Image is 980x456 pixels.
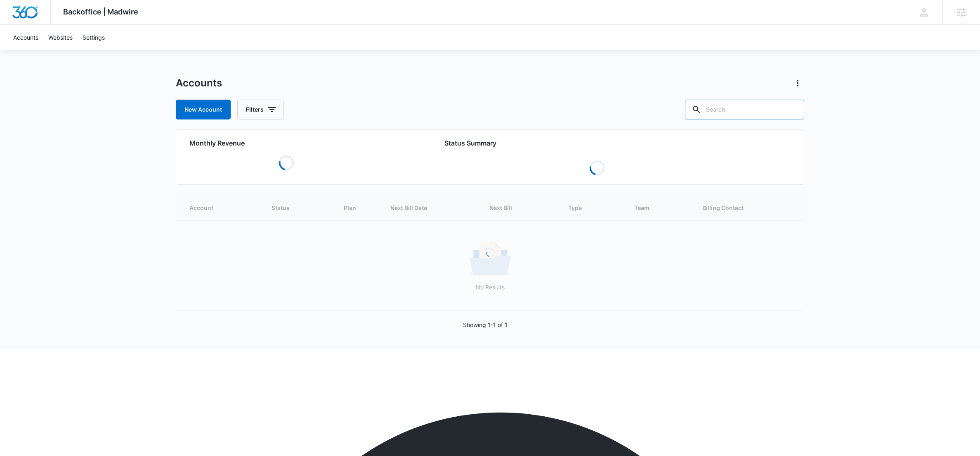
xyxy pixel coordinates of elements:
h1: Accounts [176,77,222,89]
button: Filters [237,100,284,119]
h2: Monthly Revenue [189,138,383,148]
p: Showing 1-1 of 1 [463,320,508,329]
a: Websites [43,25,78,50]
input: Search [685,100,804,119]
a: New Account [176,100,231,119]
h2: Status Summary [444,138,749,148]
span: Backoffice | Madwire [63,7,138,16]
a: Settings [78,25,110,50]
a: Accounts [8,25,43,50]
button: Actions [791,76,804,90]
